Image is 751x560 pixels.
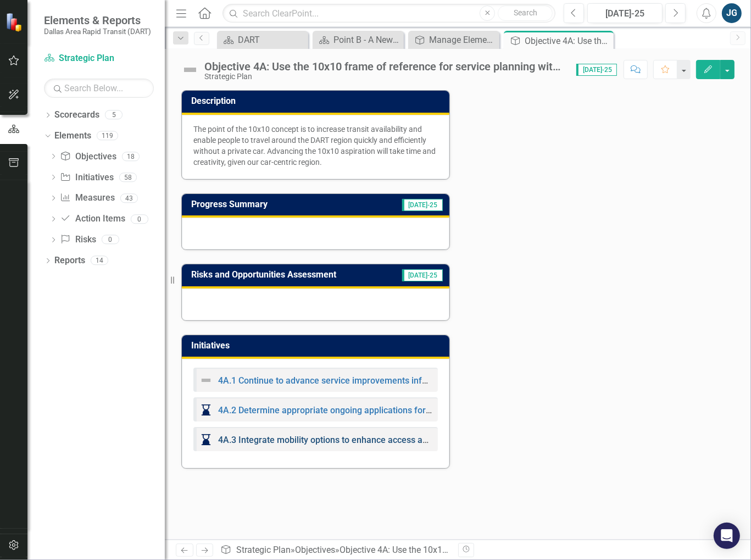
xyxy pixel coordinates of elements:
div: Manage Elements [429,33,497,47]
a: 4A.3 Integrate mobility options to enhance access and coverage [218,435,471,445]
a: Measures [60,192,114,204]
div: 18 [122,152,140,161]
span: The point of the 10x10 concept is to increase transit availability and enable people to travel ar... [193,125,436,167]
span: [DATE]-25 [402,269,443,281]
a: Elements [54,130,91,142]
div: 58 [119,173,137,182]
a: Strategic Plan [236,545,291,555]
a: Scorecards [54,109,99,121]
a: Action Items [60,213,125,225]
button: JG [722,3,742,23]
h3: Description [191,96,444,106]
a: Initiatives [60,171,113,184]
div: 43 [120,193,138,203]
button: Search [498,5,553,21]
input: Search Below... [44,79,154,98]
img: Not Defined [181,61,199,79]
a: Objectives [60,151,116,163]
div: Open Intercom Messenger [714,523,740,549]
div: DART [238,33,305,47]
a: Point B - A New Vision for Mobility in [GEOGRAPHIC_DATA][US_STATE] [315,33,401,47]
div: Objective 4A: Use the 10x10 frame of reference for service planning with consideration of a balan... [204,60,565,73]
img: ClearPoint Strategy [5,13,25,32]
div: Objective 4A: Use the 10x10 frame of reference for service planning with consideration of a balan... [525,34,611,48]
span: [DATE]-25 [402,199,443,211]
div: 5 [105,110,123,120]
div: Point B - A New Vision for Mobility in [GEOGRAPHIC_DATA][US_STATE] [333,33,401,47]
div: Strategic Plan [204,73,565,81]
h3: Initiatives [191,341,444,351]
button: [DATE]-25 [587,3,663,23]
img: In Progress [199,403,213,417]
h3: Risks and Opportunities Assessment [191,270,387,280]
a: Strategic Plan [44,52,154,65]
a: Risks [60,234,96,246]
div: 119 [97,131,118,141]
div: [DATE]-25 [591,7,659,20]
span: [DATE]-25 [576,64,617,76]
span: Search [514,8,537,17]
span: Elements & Reports [44,14,151,27]
div: 14 [91,256,108,265]
div: 0 [131,214,148,224]
input: Search ClearPoint... [222,4,555,23]
img: Not Defined [199,374,213,387]
img: In Progress [199,433,213,446]
small: Dallas Area Rapid Transit (DART) [44,27,151,36]
div: 0 [102,235,119,245]
a: 4A.2 Determine appropriate ongoing applications for GoLink microtransit as a tool for mobility an... [218,405,635,415]
a: Reports [54,254,85,267]
a: Objectives [295,545,335,555]
div: » » [220,544,449,557]
h3: Progress Summary [191,199,354,209]
a: 4A.1 Continue to advance service improvements informed by customer input and city priorities [218,375,591,386]
a: DART [220,33,305,47]
a: Manage Elements [411,33,497,47]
